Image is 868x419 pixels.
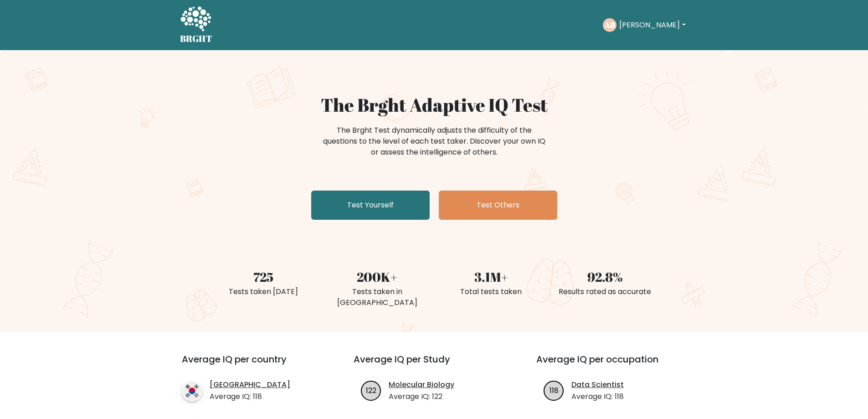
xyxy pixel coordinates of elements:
[389,391,454,402] p: Average IQ: 122
[326,286,429,308] div: Tests taken in [GEOGRAPHIC_DATA]
[182,381,202,401] img: country
[440,267,543,286] div: 3.1M+
[326,267,429,286] div: 200K+
[210,379,290,390] a: [GEOGRAPHIC_DATA]
[571,379,624,390] a: Data Scientist
[182,354,321,376] h3: Average IQ per country
[571,391,624,402] p: Average IQ: 118
[212,267,315,286] div: 725
[554,267,657,286] div: 92.8%
[366,385,376,395] text: 122
[550,385,559,395] text: 118
[616,19,688,31] button: [PERSON_NAME]
[210,391,290,402] p: Average IQ: 118
[212,94,657,116] h1: The Brght Adaptive IQ Test
[604,20,615,30] text: AB
[440,286,543,297] div: Total tests taken
[212,286,315,297] div: Tests taken [DATE]
[180,33,213,44] h5: BRGHT
[439,191,557,220] a: Test Others
[311,191,430,220] a: Test Yourself
[180,4,213,47] a: BRGHT
[320,125,548,158] div: The Brght Test dynamically adjusts the difficulty of the questions to the level of each test take...
[554,286,657,297] div: Results rated as accurate
[354,354,514,376] h3: Average IQ per Study
[389,379,454,390] a: Molecular Biology
[536,354,697,376] h3: Average IQ per occupation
